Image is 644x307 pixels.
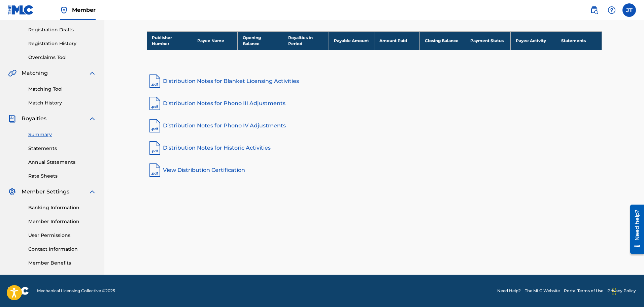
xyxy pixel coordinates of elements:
[28,131,96,138] a: Summary
[28,259,96,267] a: Member Benefits
[329,31,374,50] th: Payable Amount
[28,86,96,93] a: Matching Tool
[28,159,96,166] a: Annual Statements
[88,115,96,123] img: expand
[88,188,96,196] img: expand
[147,162,163,178] img: pdf
[147,95,602,112] a: Distribution Notes for Phono III Adjustments
[22,115,46,123] span: Royalties
[8,287,29,295] img: logo
[511,31,556,50] th: Payee Activity
[590,6,598,14] img: search
[147,95,163,112] img: pdf
[28,99,96,106] a: Match History
[147,73,602,89] a: Distribution Notes for Blanket Licensing Activities
[587,3,601,17] a: Public Search
[28,54,96,61] a: Overclaims Tool
[147,140,163,156] img: pdf
[147,118,602,134] a: Distribution Notes for Phono IV Adjustments
[22,69,48,77] span: Matching
[238,31,283,50] th: Opening Balance
[8,5,34,15] img: MLC Logo
[28,218,96,225] a: Member Information
[28,232,96,239] a: User Permissions
[610,275,644,307] iframe: Chat Widget
[72,6,96,14] span: Member
[28,173,96,180] a: Rate Sheets
[625,202,644,256] iframe: Resource Center
[28,204,96,211] a: Banking Information
[612,281,616,302] div: Drag
[419,31,465,50] th: Closing Balance
[564,288,603,294] a: Portal Terms of Use
[147,118,163,134] img: pdf
[605,3,618,17] div: Help
[147,140,602,156] a: Distribution Notes for Historic Activities
[497,288,521,294] a: Need Help?
[147,73,163,89] img: pdf
[28,40,96,47] a: Registration History
[556,31,602,50] th: Statements
[28,246,96,253] a: Contact Information
[8,69,16,77] img: Matching
[525,288,560,294] a: The MLC Website
[60,6,68,14] img: Top Rightsholder
[283,31,329,50] th: Royalties in Period
[147,31,192,50] th: Publisher Number
[607,288,636,294] a: Privacy Policy
[374,31,419,50] th: Amount Paid
[622,3,636,17] div: User Menu
[8,188,16,196] img: Member Settings
[8,115,16,123] img: Royalties
[192,31,238,50] th: Payee Name
[88,69,96,77] img: expand
[147,162,602,178] a: View Distribution Certification
[28,26,96,33] a: Registration Drafts
[37,288,115,294] span: Mechanical Licensing Collective © 2025
[608,6,616,14] img: help
[22,188,69,196] span: Member Settings
[465,31,510,50] th: Payment Status
[28,145,96,152] a: Statements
